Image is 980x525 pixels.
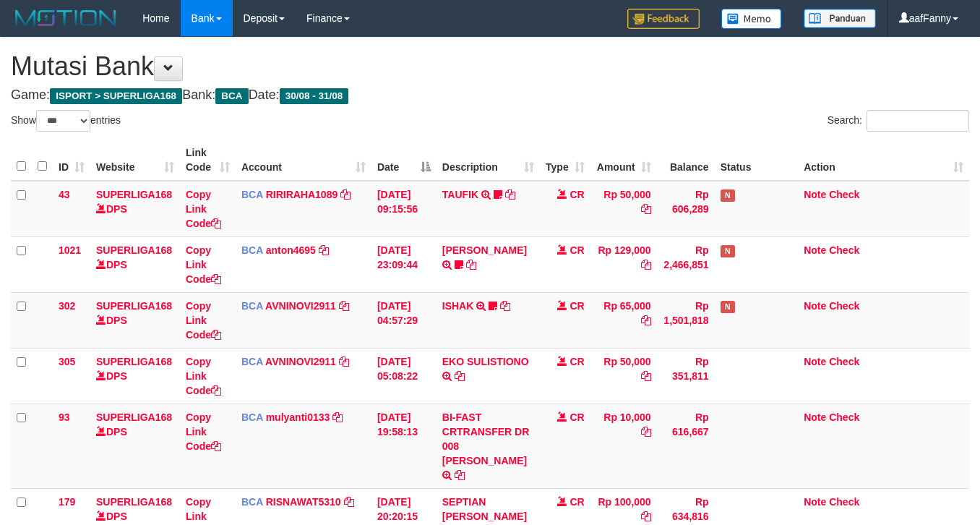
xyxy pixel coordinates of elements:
td: DPS [90,404,180,488]
a: ISHAK [442,300,474,312]
a: Copy Link Code [186,244,221,285]
a: Note [804,300,826,312]
th: Description: activate to sort column ascending [437,140,540,181]
td: [DATE] 19:58:13 [371,404,437,488]
td: Rp 10,000 [590,404,657,488]
a: Copy RISNAWAT5310 to clipboard [344,496,354,508]
th: Link Code: activate to sort column ascending [180,140,236,181]
span: BCA [241,189,263,200]
span: BCA [241,411,263,423]
th: Account: activate to sort column ascending [236,140,371,181]
a: Check [829,496,859,508]
td: DPS [90,181,180,237]
a: Copy SRI BASUKI to clipboard [466,259,476,270]
a: Check [829,356,859,367]
a: Copy BI-FAST CRTRANSFER DR 008 YERIK ELO BERNADUS to clipboard [455,469,465,481]
span: CR [569,189,584,200]
a: Note [804,189,826,200]
a: RISNAWAT5310 [266,496,341,508]
a: Copy Rp 100,000 to clipboard [641,511,651,522]
th: Amount: activate to sort column ascending [590,140,657,181]
a: Copy Link Code [186,356,221,396]
a: Check [829,244,859,256]
a: SUPERLIGA168 [96,411,172,423]
a: EKO SULISTIONO [442,356,529,367]
span: CR [569,496,584,508]
th: Website: activate to sort column ascending [90,140,180,181]
span: 179 [59,496,75,508]
span: Has Note [721,245,735,257]
img: panduan.png [804,9,876,28]
a: Copy Rp 50,000 to clipboard [641,370,651,382]
a: TAUFIK [442,189,478,200]
a: RIRIRAHA1089 [266,189,338,200]
a: anton4695 [266,244,316,256]
span: BCA [241,300,263,312]
span: BCA [241,356,263,367]
select: Showentries [36,110,90,132]
a: Copy Link Code [186,411,221,452]
th: Balance [657,140,715,181]
td: Rp 1,501,818 [657,292,715,348]
a: Copy anton4695 to clipboard [319,244,329,256]
a: AVNINOVI2911 [265,356,336,367]
a: Note [804,356,826,367]
span: BCA [241,244,263,256]
a: Copy ISHAK to clipboard [500,300,510,312]
td: [DATE] 05:08:22 [371,348,437,404]
a: Check [829,300,859,312]
a: Check [829,411,859,423]
a: Copy RIRIRAHA1089 to clipboard [340,189,351,200]
img: Button%20Memo.svg [721,9,782,29]
td: DPS [90,348,180,404]
a: SUPERLIGA168 [96,496,172,508]
a: Copy Rp 10,000 to clipboard [641,426,651,437]
span: ISPORT > SUPERLIGA168 [50,88,182,104]
th: Status [715,140,799,181]
td: [DATE] 23:09:44 [371,236,437,292]
label: Search: [828,110,969,132]
a: Copy TAUFIK to clipboard [505,189,515,200]
td: Rp 351,811 [657,348,715,404]
input: Search: [867,110,969,132]
img: MOTION_logo.png [11,7,121,29]
td: DPS [90,292,180,348]
span: 305 [59,356,75,367]
a: AVNINOVI2911 [265,300,336,312]
span: 30/08 - 31/08 [280,88,349,104]
label: Show entries [11,110,121,132]
h4: Game: Bank: Date: [11,88,969,103]
a: Copy AVNINOVI2911 to clipboard [339,300,349,312]
th: ID: activate to sort column ascending [53,140,90,181]
td: Rp 2,466,851 [657,236,715,292]
span: 93 [59,411,70,423]
a: SEPTIAN [PERSON_NAME] [442,496,527,522]
span: 1021 [59,244,81,256]
span: CR [569,300,584,312]
td: Rp 129,000 [590,236,657,292]
td: [DATE] 04:57:29 [371,292,437,348]
a: SUPERLIGA168 [96,189,172,200]
a: Note [804,496,826,508]
span: CR [569,411,584,423]
span: 302 [59,300,75,312]
td: Rp 65,000 [590,292,657,348]
span: Has Note [721,301,735,313]
a: Copy AVNINOVI2911 to clipboard [339,356,349,367]
td: Rp 50,000 [590,181,657,237]
span: BCA [241,496,263,508]
a: SUPERLIGA168 [96,300,172,312]
h1: Mutasi Bank [11,52,969,81]
span: Has Note [721,189,735,202]
a: Copy mulyanti0133 to clipboard [332,411,343,423]
a: Note [804,411,826,423]
a: Copy Link Code [186,189,221,229]
a: [PERSON_NAME] [442,244,527,256]
span: CR [569,356,584,367]
a: Note [804,244,826,256]
td: [DATE] 09:15:56 [371,181,437,237]
th: Action: activate to sort column ascending [798,140,969,181]
span: CR [569,244,584,256]
a: SUPERLIGA168 [96,244,172,256]
th: Type: activate to sort column ascending [540,140,590,181]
